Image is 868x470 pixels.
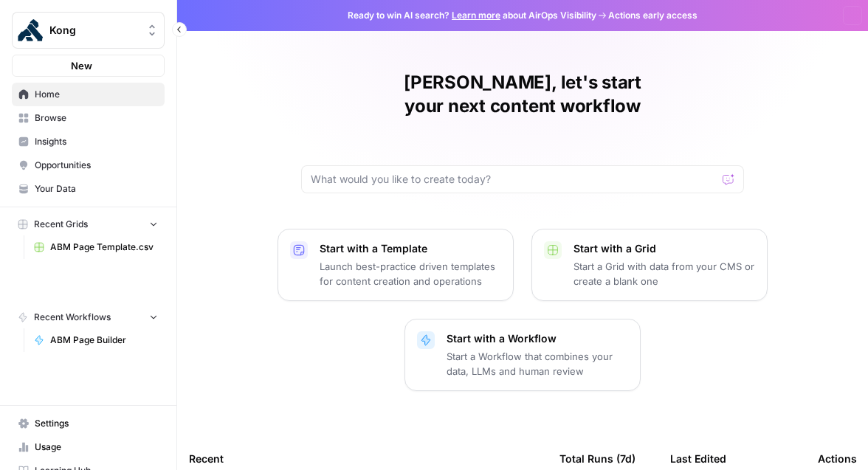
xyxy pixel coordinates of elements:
[35,159,158,172] span: Opportunities
[12,213,165,235] button: Recent Grids
[573,259,755,288] p: Start a Grid with data from your CMS or create a blank one
[12,412,165,435] a: Settings
[35,440,158,454] span: Usage
[35,111,158,125] span: Browse
[12,83,165,106] a: Home
[35,88,158,101] span: Home
[50,334,158,347] span: ABM Page Builder
[12,306,165,328] button: Recent Workflows
[573,241,755,256] p: Start with a Grid
[404,319,641,391] button: Start with a WorkflowStart a Workflow that combines your data, LLMs and human review
[12,12,165,49] button: Workspace: Kong
[12,55,165,77] button: New
[35,417,158,430] span: Settings
[452,10,500,21] a: Learn more
[12,106,165,130] a: Browse
[447,331,628,346] p: Start with a Workflow
[531,229,768,301] button: Start with a GridStart a Grid with data from your CMS or create a blank one
[12,177,165,201] a: Your Data
[301,71,744,118] h1: [PERSON_NAME], let's start your next content workflow
[27,328,165,352] a: ABM Page Builder
[12,130,165,153] a: Insights
[608,9,697,22] span: Actions early access
[49,23,139,38] span: Kong
[35,182,158,196] span: Your Data
[71,58,92,73] span: New
[50,241,158,254] span: ABM Page Template.csv
[320,241,501,256] p: Start with a Template
[311,172,717,187] input: What would you like to create today?
[447,349,628,379] p: Start a Workflow that combines your data, LLMs and human review
[27,235,165,259] a: ABM Page Template.csv
[12,153,165,177] a: Opportunities
[12,435,165,459] a: Usage
[278,229,514,301] button: Start with a TemplateLaunch best-practice driven templates for content creation and operations
[34,218,88,231] span: Recent Grids
[17,17,44,44] img: Kong Logo
[34,311,111,324] span: Recent Workflows
[348,9,596,22] span: Ready to win AI search? about AirOps Visibility
[320,259,501,288] p: Launch best-practice driven templates for content creation and operations
[35,135,158,148] span: Insights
